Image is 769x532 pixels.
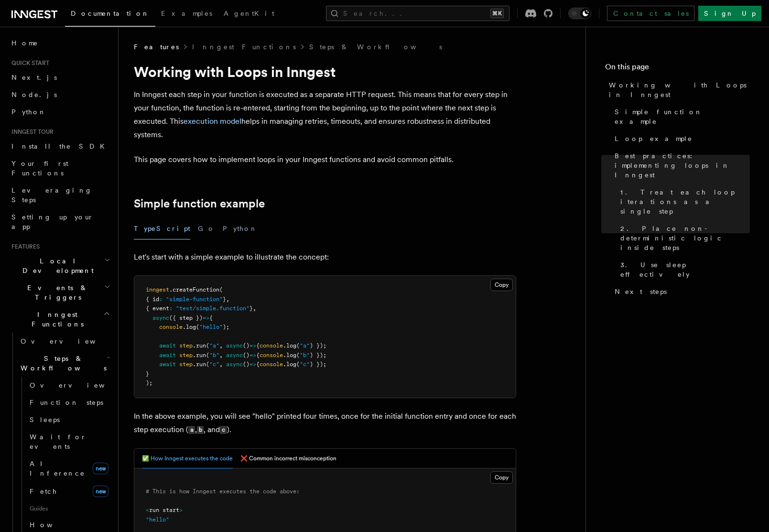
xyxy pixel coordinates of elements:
[206,342,209,349] span: (
[8,182,112,208] a: Leveraging Steps
[134,42,179,52] span: Features
[243,361,249,368] span: ()
[615,134,693,143] span: Loop example
[310,361,326,368] span: ) });
[193,342,206,349] span: .run
[159,324,183,330] span: console
[617,220,750,256] a: 2. Place non-deterministic logic inside steps
[183,324,196,330] span: .log
[159,342,176,349] span: await
[300,361,310,368] span: "c"
[326,6,509,21] button: Search...⌘K
[179,361,193,368] span: step
[134,250,516,264] p: Let's start with a simple example to illustrate the concept:
[617,256,750,283] a: 3. Use sleep effectively
[159,361,176,368] span: await
[611,147,750,184] a: Best practices: implementing loops in Inngest
[179,352,193,358] span: step
[30,460,85,477] span: AI Inference
[206,352,209,358] span: (
[209,361,219,368] span: "c"
[159,296,162,303] span: :
[26,455,112,482] a: AI Inferencenew
[134,88,516,141] p: In Inngest each step in your function is executed as a separate HTTP request. This means that for...
[193,352,206,358] span: .run
[220,426,227,434] code: c
[219,361,223,368] span: ,
[698,6,761,21] a: Sign Up
[146,305,169,312] span: { event
[146,380,152,386] span: );
[11,213,94,230] span: Setting up your app
[8,310,103,329] span: Inngest Functions
[243,352,249,358] span: ()
[611,283,750,300] a: Next steps
[310,352,326,358] span: ) });
[8,306,112,333] button: Inngest Functions
[146,286,169,293] span: inngest
[166,296,223,303] span: "simple-function"
[93,463,108,474] span: new
[240,449,336,468] button: ❌ Common incorrect misconception
[249,305,253,312] span: }
[8,138,112,155] a: Install the SDK
[8,283,104,302] span: Events & Triggers
[179,507,183,513] span: >
[224,10,274,17] span: AgentKit
[146,296,159,303] span: { id
[26,501,112,516] span: Guides
[249,342,256,349] span: =>
[605,76,750,103] a: Working with Loops in Inngest
[611,130,750,147] a: Loop example
[30,488,57,495] span: Fetch
[26,411,112,428] a: Sleeps
[184,117,241,126] a: execution model
[11,160,68,177] span: Your first Functions
[620,260,750,279] span: 3. Use sleep effectively
[17,354,107,373] span: Steps & Workflows
[219,286,223,293] span: (
[243,342,249,349] span: ()
[620,224,750,252] span: 2. Place non-deterministic logic inside steps
[256,361,260,368] span: {
[283,361,296,368] span: .log
[8,279,112,306] button: Events & Triggers
[196,324,199,330] span: (
[152,315,169,321] span: async
[256,342,260,349] span: {
[226,296,229,303] span: ,
[169,315,203,321] span: ({ step })
[309,42,442,52] a: Steps & Workflows
[300,352,310,358] span: "b"
[8,69,112,86] a: Next.js
[193,361,206,368] span: .run
[615,107,750,126] span: Simple function example
[8,256,104,275] span: Local Development
[209,352,219,358] span: "b"
[26,377,112,394] a: Overview
[30,433,87,450] span: Wait for events
[11,74,57,81] span: Next.js
[223,324,229,330] span: );
[142,449,233,468] button: ✅ How Inngest executes the code
[198,218,215,239] button: Go
[226,361,243,368] span: async
[219,342,223,349] span: ,
[226,342,243,349] span: async
[26,482,112,501] a: Fetchnew
[146,507,149,513] span: <
[146,370,149,377] span: }
[203,315,209,321] span: =>
[607,6,694,21] a: Contact sales
[134,197,265,210] a: Simple function example
[30,416,60,423] span: Sleeps
[223,296,226,303] span: }
[620,187,750,216] span: 1. Treat each loop iterations as a single step
[197,426,204,434] code: b
[11,91,57,98] span: Node.js
[615,151,750,180] span: Best practices: implementing loops in Inngest
[21,337,119,345] span: Overview
[615,287,667,296] span: Next steps
[609,80,750,99] span: Working with Loops in Inngest
[8,155,112,182] a: Your first Functions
